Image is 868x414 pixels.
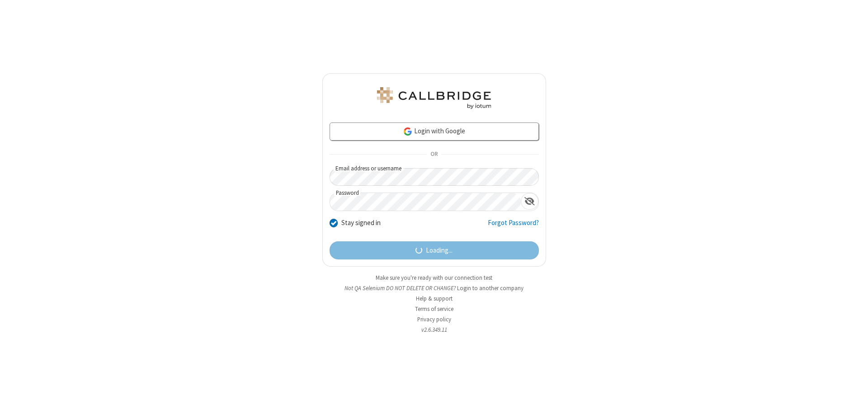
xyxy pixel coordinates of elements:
a: Login with Google [330,122,539,141]
img: QA Selenium DO NOT DELETE OR CHANGE [375,87,493,109]
a: Privacy policy [417,315,451,323]
img: google-icon.png [403,127,413,136]
button: Login to another company [457,284,524,292]
span: Loading... [426,245,453,256]
span: OR [427,148,441,161]
a: Forgot Password? [488,218,539,235]
a: Make sure you're ready with our connection test [376,274,492,282]
input: Password [330,193,521,211]
a: Terms of service [415,305,453,313]
label: Stay signed in [341,218,381,228]
li: Not QA Selenium DO NOT DELETE OR CHANGE? [322,284,546,292]
input: Email address or username [330,168,539,186]
div: Show password [521,193,538,210]
button: Loading... [330,241,539,259]
a: Help & support [416,295,453,302]
li: v2.6.349.11 [322,325,546,334]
